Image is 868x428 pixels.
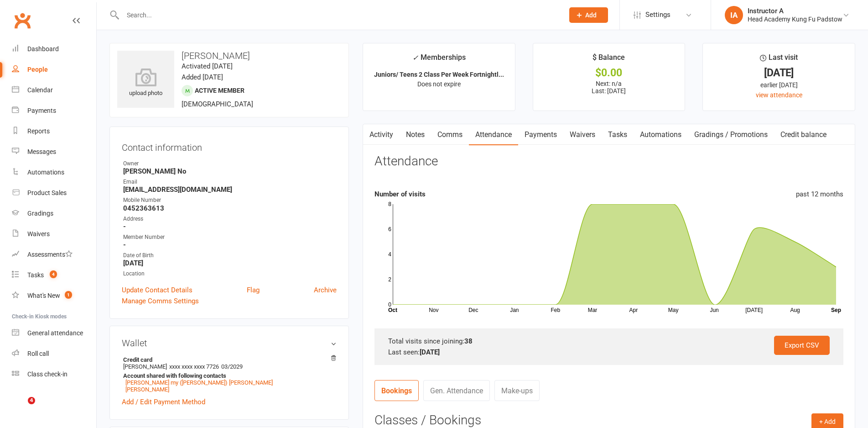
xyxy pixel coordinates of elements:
div: Mobile Number [123,196,337,205]
a: Export CSV [774,336,830,355]
a: Reports [12,121,96,142]
p: Next: n/a Last: [DATE] [541,80,677,95]
div: Email [123,178,337,186]
a: Attendance [469,124,518,145]
a: Tasks [602,124,634,145]
a: Bookings [374,380,419,401]
div: Owner [123,159,337,168]
div: What's New [27,292,60,299]
a: Gradings [12,203,96,224]
i: ✓ [412,53,418,62]
span: 4 [28,397,35,404]
span: Settings [645,5,670,25]
div: Last visit [760,52,798,68]
div: Memberships [412,52,466,69]
div: Instructor A [748,7,842,15]
div: $0.00 [541,68,677,78]
span: 4 [50,270,57,278]
div: past 12 months [796,189,843,200]
h3: [PERSON_NAME] [117,51,341,61]
li: [PERSON_NAME] [122,355,337,394]
div: Location [123,269,337,278]
span: xxxx xxxx xxxx 7726 [169,363,219,370]
strong: Account shared with following contacts [123,372,332,379]
div: upload photo [117,68,174,98]
div: Automations [27,169,64,176]
strong: [EMAIL_ADDRESS][DOMAIN_NAME] [123,185,337,194]
div: Tasks [27,271,44,279]
div: Date of Birth [123,251,337,260]
a: Clubworx [11,9,34,32]
div: Member Number [123,233,337,242]
div: Payments [27,107,56,114]
a: [PERSON_NAME] [125,386,169,393]
strong: - [123,222,337,231]
a: Automations [12,162,96,183]
strong: [DATE] [123,259,337,267]
a: Product Sales [12,183,96,203]
a: Flag [247,285,260,296]
strong: Juniors/ Teens 2 Class Per Week Fortnightl... [374,71,504,78]
a: view attendance [756,91,802,99]
div: Waivers [27,230,50,238]
h3: Attendance [374,154,438,169]
h3: Classes / Bookings [374,413,843,428]
a: Activity [363,124,400,145]
a: Roll call [12,343,96,364]
strong: 0452363613 [123,204,337,212]
div: Product Sales [27,189,67,196]
a: Messages [12,142,96,162]
input: Search... [120,9,557,21]
div: General attendance [27,329,83,337]
a: Archive [314,285,337,296]
span: [DEMOGRAPHIC_DATA] [182,100,253,108]
iframe: Intercom live chat [9,397,31,419]
a: Gen. Attendance [423,380,490,401]
span: 1 [65,291,72,299]
div: $ Balance [593,52,625,68]
div: Assessments [27,251,73,258]
a: Calendar [12,80,96,100]
strong: 38 [464,337,473,345]
span: 03/2029 [221,363,243,370]
button: Add [569,7,608,23]
a: Comms [431,124,469,145]
a: Add / Edit Payment Method [122,396,205,407]
a: Make-ups [494,380,540,401]
div: Address [123,215,337,223]
h3: Wallet [122,338,337,348]
div: Last seen: [388,347,830,358]
a: Update Contact Details [122,285,192,296]
strong: [DATE] [420,348,440,356]
div: Gradings [27,210,53,217]
span: Add [585,11,597,19]
strong: Credit card [123,356,332,363]
div: IA [725,6,743,24]
time: Activated [DATE] [182,62,233,70]
a: Tasks 4 [12,265,96,285]
div: Reports [27,127,50,135]
time: Added [DATE] [182,73,223,81]
a: Notes [400,124,431,145]
strong: - [123,241,337,249]
a: [PERSON_NAME] my ([PERSON_NAME]) [PERSON_NAME] [125,379,273,386]
a: People [12,59,96,80]
a: Credit balance [774,124,833,145]
a: What's New1 [12,285,96,306]
span: Active member [195,87,244,94]
div: Head Academy Kung Fu Padstow [748,15,842,23]
a: Automations [634,124,688,145]
div: Calendar [27,86,53,94]
div: Total visits since joining: [388,336,830,347]
strong: Number of visits [374,190,426,198]
div: [DATE] [711,68,847,78]
a: Assessments [12,244,96,265]
span: Does not expire [417,80,461,88]
strong: [PERSON_NAME] No [123,167,337,175]
a: Manage Comms Settings [122,296,199,306]
a: Waivers [12,224,96,244]
a: General attendance kiosk mode [12,323,96,343]
a: Waivers [563,124,602,145]
div: Dashboard [27,45,59,53]
a: Gradings / Promotions [688,124,774,145]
